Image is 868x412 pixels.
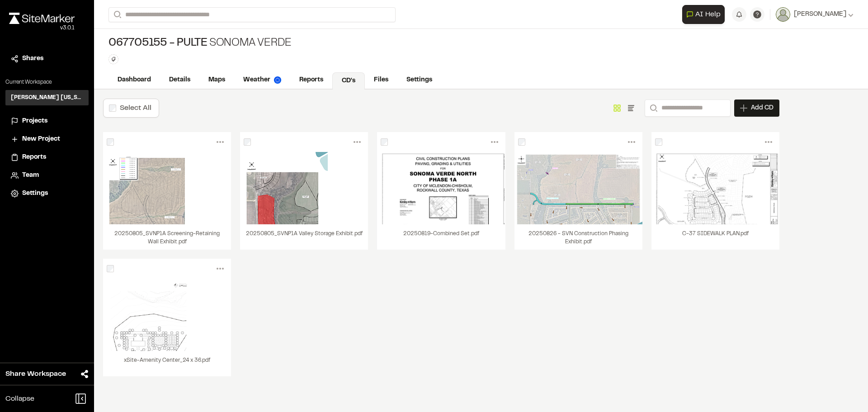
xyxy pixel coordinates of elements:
div: 20250805_SVNP1A Screening-Retaining Wall Exhibit.pdf [103,224,231,250]
a: CD's [332,72,365,90]
p: Current Workspace [5,78,89,86]
button: [PERSON_NAME] [776,7,854,22]
a: Settings [11,189,83,199]
a: Settings [397,71,441,89]
a: Files [365,71,397,89]
div: xSite-Amenity Center_24 x 36.pdf [103,351,231,376]
h3: [PERSON_NAME] [US_STATE] [11,94,83,102]
a: Details [160,71,199,89]
button: Search [108,7,125,22]
span: Settings [22,189,48,199]
span: Reports [22,152,46,162]
button: Open AI Assistant [682,5,725,24]
img: rebrand.png [9,13,75,24]
div: Sonoma Verde [108,36,292,51]
a: Shares [11,54,83,64]
div: C-37 SIDEWALK PLAN.pdf [651,224,779,250]
a: Projects [11,116,83,126]
a: Maps [199,71,234,89]
div: 20250805_SVNP1A Valley Storage Exhibit.pdf [240,224,368,250]
span: [PERSON_NAME] [794,9,846,19]
a: Weather [234,71,290,89]
div: Open AI Assistant [682,5,728,24]
a: New Project [11,134,83,144]
span: 067705155 - Pulte [108,36,208,51]
span: Team [22,170,39,180]
div: Oh geez...please don't... [9,24,75,32]
span: Add CD [751,104,774,113]
button: Edit Tags [108,54,118,64]
a: Reports [290,71,332,89]
div: 20250819-Combined Set.pdf [377,224,505,250]
a: Dashboard [108,71,160,89]
img: User [776,7,790,22]
img: precipai.png [274,76,281,84]
span: AI Help [695,9,721,20]
a: Team [11,170,83,180]
div: 20250826 - SVN Construction Phasing Exhibit.pdf [514,224,642,250]
span: Collapse [5,393,34,404]
span: New Project [22,134,60,144]
span: Share Workspace [5,369,66,379]
a: Reports [11,152,83,162]
span: Shares [22,54,43,64]
label: Select All [120,105,151,111]
button: Search [645,99,661,117]
span: Projects [22,116,47,126]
